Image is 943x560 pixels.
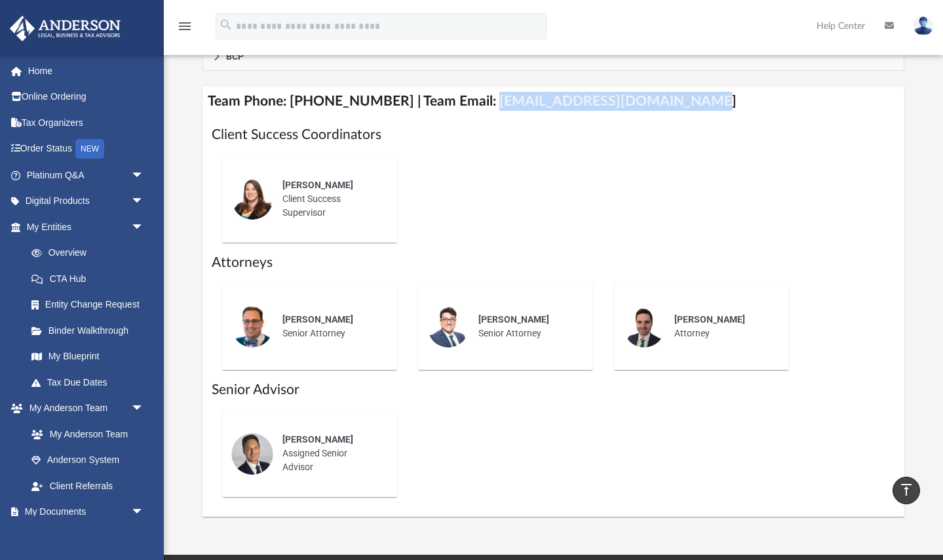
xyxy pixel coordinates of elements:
[9,188,164,214] a: Digital Productsarrow_drop_down
[282,434,353,445] span: [PERSON_NAME]
[9,499,157,525] a: My Documentsarrow_drop_down
[18,292,164,318] a: Entity Change Request
[18,473,157,499] a: Client Referrals
[18,266,164,292] a: CTA Hub
[623,306,665,348] img: thumbnail
[131,162,157,189] span: arrow_drop_down
[177,18,193,34] i: menu
[9,395,157,422] a: My Anderson Teamarrow_drop_down
[893,477,920,504] a: vertical_align_top
[9,84,164,110] a: Online Ordering
[427,306,469,348] img: thumbnail
[273,169,388,229] div: Client Success Supervisor
[469,304,584,350] div: Senior Attorney
[131,188,157,215] span: arrow_drop_down
[202,87,904,116] h4: Team Phone: [PHONE_NUMBER] | Team Email: [EMAIL_ADDRESS][DOMAIN_NAME]
[131,395,157,422] span: arrow_drop_down
[231,306,273,348] img: thumbnail
[18,447,157,473] a: Anderson System
[665,304,780,350] div: Attorney
[9,110,164,136] a: Tax Organizers
[219,18,233,32] i: search
[202,43,904,71] a: BCP
[226,52,244,61] span: BCP
[9,136,164,163] a: Order StatusNEW
[18,240,164,266] a: Overview
[273,304,388,350] div: Senior Attorney
[9,58,164,84] a: Home
[177,25,193,34] a: menu
[75,139,104,159] div: NEW
[212,380,895,399] h1: Senior Advisor
[18,344,157,370] a: My Blueprint
[282,314,353,325] span: [PERSON_NAME]
[282,180,353,190] span: [PERSON_NAME]
[9,214,164,240] a: My Entitiesarrow_drop_down
[674,314,745,325] span: [PERSON_NAME]
[18,421,151,447] a: My Anderson Team
[478,314,549,325] span: [PERSON_NAME]
[898,482,914,498] i: vertical_align_top
[18,369,164,395] a: Tax Due Dates
[9,162,164,188] a: Platinum Q&Aarrow_drop_down
[6,16,125,41] img: Anderson Advisors Platinum Portal
[212,125,895,144] h1: Client Success Coordinators
[231,433,273,475] img: thumbnail
[231,178,273,220] img: thumbnail
[914,16,933,35] img: User Pic
[212,253,895,272] h1: Attorneys
[273,424,388,483] div: Assigned Senior Advisor
[18,317,164,344] a: Binder Walkthrough
[131,499,157,526] span: arrow_drop_down
[131,214,157,241] span: arrow_drop_down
